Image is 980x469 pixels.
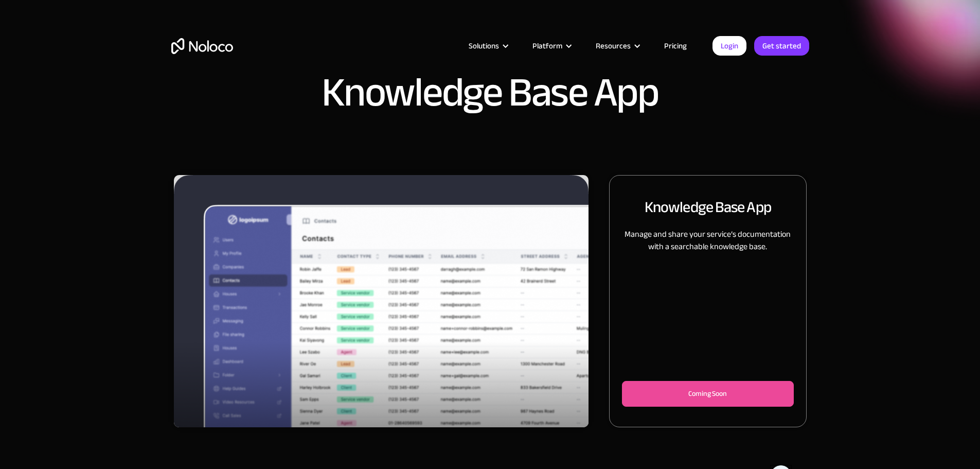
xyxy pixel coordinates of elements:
div: Platform [532,39,562,53]
h2: Knowledge Base App [645,196,771,218]
div: Solutions [469,39,499,53]
p: Manage and share your service’s documentation with a searchable knowledge base. [622,228,793,253]
div: Solutions [456,39,520,53]
a: Login [712,36,746,56]
div: Resources [596,39,631,53]
a: Pricing [651,39,700,53]
a: home [171,38,233,54]
div: 1 of 3 [174,175,589,427]
a: Get started [754,36,809,56]
div: Resources [583,39,651,53]
div: Coming Soon [639,388,776,400]
div: carousel [174,175,589,427]
div: Platform [520,39,583,53]
h1: Knowledge Base App [322,72,658,113]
